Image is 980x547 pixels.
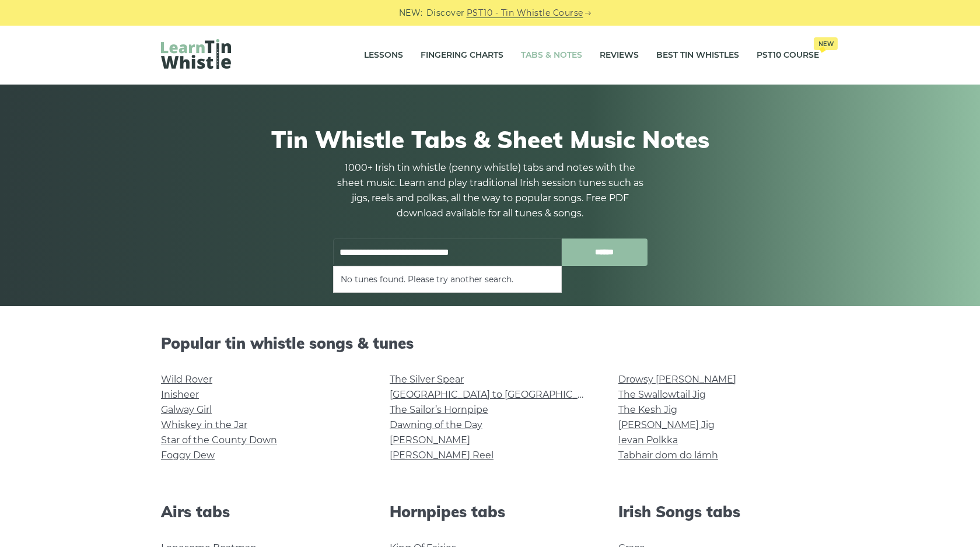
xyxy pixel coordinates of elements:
a: Best Tin Whistles [656,41,739,70]
p: 1000+ Irish tin whistle (penny whistle) tabs and notes with the sheet music. Learn and play tradi... [332,160,647,221]
a: Dawning of the Day [390,419,482,430]
a: The Kesh Jig [618,404,677,415]
img: LearnTinWhistle.com [161,39,231,69]
a: The Sailor’s Hornpipe [390,404,488,415]
span: New [814,37,838,50]
a: Ievan Polkka [618,434,678,446]
a: Fingering Charts [421,41,503,70]
a: Star of the County Down [161,434,277,446]
a: Tabs & Notes [521,41,582,70]
a: Drowsy [PERSON_NAME] [618,374,736,385]
a: Wild Rover [161,374,212,385]
li: No tunes found. Please try another search. [341,272,554,286]
a: Whiskey in the Jar [161,419,247,430]
a: The Swallowtail Jig [618,389,706,400]
a: [GEOGRAPHIC_DATA] to [GEOGRAPHIC_DATA] [390,389,605,400]
a: Inisheer [161,389,199,400]
a: [PERSON_NAME] [390,434,470,446]
a: The Silver Spear [390,374,464,385]
h2: Airs tabs [161,503,362,521]
a: [PERSON_NAME] Reel [390,450,494,461]
a: Lessons [364,41,403,70]
a: Tabhair dom do lámh [618,450,718,461]
h2: Hornpipes tabs [390,503,590,521]
a: Foggy Dew [161,450,215,461]
a: PST10 CourseNew [757,41,819,70]
a: [PERSON_NAME] Jig [618,419,715,430]
a: Galway Girl [161,404,212,415]
h2: Irish Songs tabs [618,503,819,521]
h2: Popular tin whistle songs & tunes [161,334,819,352]
a: Reviews [600,41,639,70]
h1: Tin Whistle Tabs & Sheet Music Notes [161,125,819,153]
